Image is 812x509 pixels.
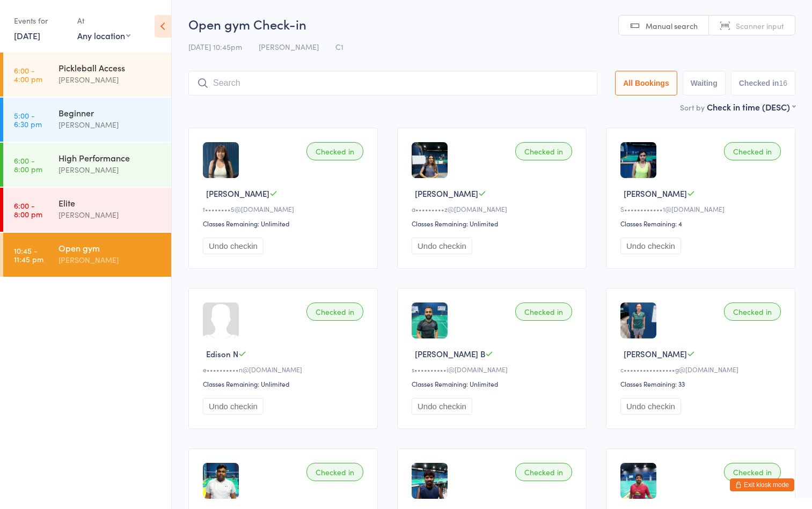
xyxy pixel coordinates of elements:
[3,53,171,97] a: 6:00 -4:00 pmPickleball Access[PERSON_NAME]
[412,142,448,178] img: image1695251980.png
[188,15,795,33] h2: Open gym Check-in
[188,71,597,95] input: Search
[203,204,367,213] div: t••••••••5@[DOMAIN_NAME]
[335,41,343,52] span: C1
[624,188,687,199] span: [PERSON_NAME]
[412,463,448,499] img: image1672356960.png
[58,107,162,119] div: Beginner
[515,303,572,321] div: Checked in
[412,365,575,374] div: s••••••••••i@[DOMAIN_NAME]
[646,20,698,31] span: Manual search
[3,188,171,232] a: 6:00 -8:00 pmElite[PERSON_NAME]
[620,142,656,178] img: image1676839829.png
[724,142,781,160] div: Checked in
[306,142,363,160] div: Checked in
[620,365,784,374] div: c••••••••••••••••g@[DOMAIN_NAME]
[203,365,367,374] div: e••••••••••n@[DOMAIN_NAME]
[412,398,472,415] button: Undo checkin
[58,119,162,131] div: [PERSON_NAME]
[624,348,687,359] span: [PERSON_NAME]
[724,303,781,321] div: Checked in
[779,79,787,87] div: 16
[724,463,781,481] div: Checked in
[620,303,656,338] img: image1725399960.png
[188,41,242,52] span: [DATE] 10:45pm
[620,204,784,213] div: S••••••••••••1@[DOMAIN_NAME]
[14,66,42,83] time: 6:00 - 4:00 pm
[58,242,162,254] div: Open gym
[306,463,363,481] div: Checked in
[3,143,171,187] a: 6:00 -8:00 pmHigh Performance[PERSON_NAME]
[620,398,681,415] button: Undo checkin
[203,238,264,254] button: Undo checkin
[58,209,162,221] div: [PERSON_NAME]
[415,348,485,359] span: [PERSON_NAME] B
[77,12,130,29] div: At
[3,98,171,142] a: 5:00 -6:30 pmBeginner[PERSON_NAME]
[14,29,40,41] a: [DATE]
[259,41,319,52] span: [PERSON_NAME]
[615,71,677,95] button: All Bookings
[412,379,575,388] div: Classes Remaining: Unlimited
[731,71,795,95] button: Checked in16
[203,219,367,228] div: Classes Remaining: Unlimited
[206,188,269,199] span: [PERSON_NAME]
[412,219,575,228] div: Classes Remaining: Unlimited
[515,142,572,160] div: Checked in
[707,101,795,113] div: Check in time (DESC)
[730,478,794,491] button: Exit kiosk mode
[412,303,448,338] img: image1715981685.png
[58,62,162,73] div: Pickleball Access
[620,379,784,388] div: Classes Remaining: 33
[14,156,42,173] time: 6:00 - 8:00 pm
[14,111,42,128] time: 5:00 - 6:30 pm
[58,254,162,266] div: [PERSON_NAME]
[58,73,162,86] div: [PERSON_NAME]
[306,303,363,321] div: Checked in
[58,197,162,209] div: Elite
[14,12,67,29] div: Events for
[14,201,42,218] time: 6:00 - 8:00 pm
[736,20,784,31] span: Scanner input
[203,463,239,499] img: image1673914088.png
[203,379,367,388] div: Classes Remaining: Unlimited
[620,463,656,499] img: image1746970031.png
[3,233,171,277] a: 10:45 -11:45 pmOpen gym[PERSON_NAME]
[203,142,239,178] img: image1760287688.png
[412,238,472,254] button: Undo checkin
[620,219,784,228] div: Classes Remaining: 4
[203,398,264,415] button: Undo checkin
[206,348,238,359] span: Edison N
[77,29,130,41] div: Any location
[58,164,162,176] div: [PERSON_NAME]
[620,238,681,254] button: Undo checkin
[683,71,726,95] button: Waiting
[412,204,575,213] div: a•••••••••z@[DOMAIN_NAME]
[58,152,162,164] div: High Performance
[680,102,705,113] label: Sort by
[14,246,43,263] time: 10:45 - 11:45 pm
[415,188,478,199] span: [PERSON_NAME]
[515,463,572,481] div: Checked in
